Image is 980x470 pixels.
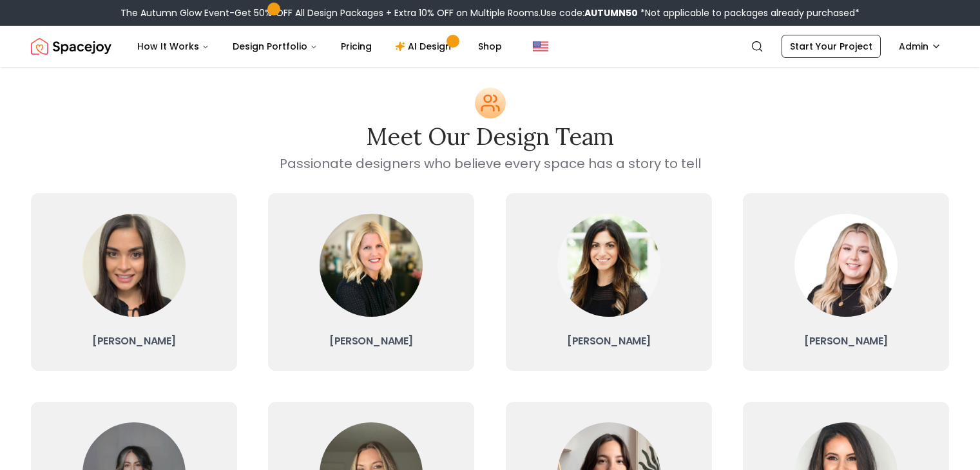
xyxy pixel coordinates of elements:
a: AI Design [385,33,465,59]
img: Tina [320,214,423,317]
span: *Not applicable to packages already purchased* [638,6,860,19]
h3: [PERSON_NAME] [278,332,464,350]
img: Spacejoy Logo [31,33,111,59]
a: Start Your Project [782,35,881,58]
b: AUTUMN50 [584,6,638,19]
img: Hannah [794,214,898,317]
h3: [PERSON_NAME] [41,332,227,350]
h3: [PERSON_NAME] [753,332,939,350]
nav: Global [31,26,949,67]
a: Ellysia[PERSON_NAME] [31,193,237,371]
a: Spacejoy [31,33,111,59]
h2: Meet our Design Team [31,124,949,149]
button: Design Portfolio [222,33,328,59]
h3: [PERSON_NAME] [516,332,702,350]
button: Admin [891,35,949,58]
a: Pricing [331,33,382,59]
img: United States [533,39,548,54]
button: How It Works [127,33,220,59]
a: Tina[PERSON_NAME] [268,193,474,371]
nav: Main [127,33,512,59]
a: Christina[PERSON_NAME] [506,193,712,371]
a: Shop [468,33,512,59]
div: The Autumn Glow Event-Get 50% OFF All Design Packages + Extra 10% OFF on Multiple Rooms. [120,6,860,19]
img: Christina [557,214,660,317]
p: Passionate designers who believe every space has a story to tell [119,155,861,173]
img: Ellysia [82,214,186,317]
a: Hannah[PERSON_NAME] [743,193,949,371]
span: Use code: [541,6,638,19]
